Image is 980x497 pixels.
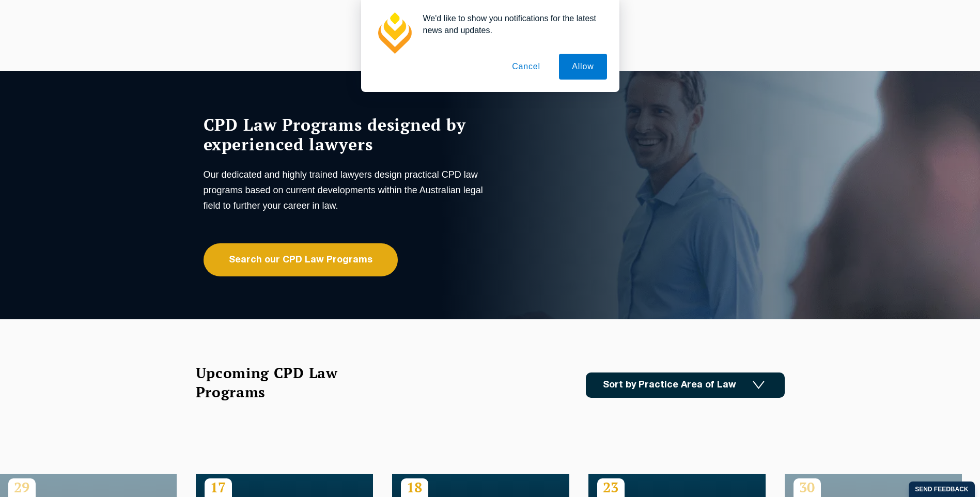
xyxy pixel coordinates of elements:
[204,243,398,276] a: Search our CPD Law Programs
[597,478,625,496] p: 23
[196,363,364,401] h2: Upcoming CPD Law Programs
[499,54,553,80] button: Cancel
[204,115,488,154] h1: CPD Law Programs designed by experienced lawyers
[374,12,415,54] img: notification icon
[415,12,607,36] div: We'd like to show you notifications for the latest news and updates.
[401,478,428,496] p: 18
[559,54,606,80] button: Allow
[586,372,785,398] a: Sort by Practice Area of Law
[205,478,232,496] p: 17
[204,167,488,213] p: Our dedicated and highly trained lawyers design practical CPD law programs based on current devel...
[753,381,765,390] img: Icon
